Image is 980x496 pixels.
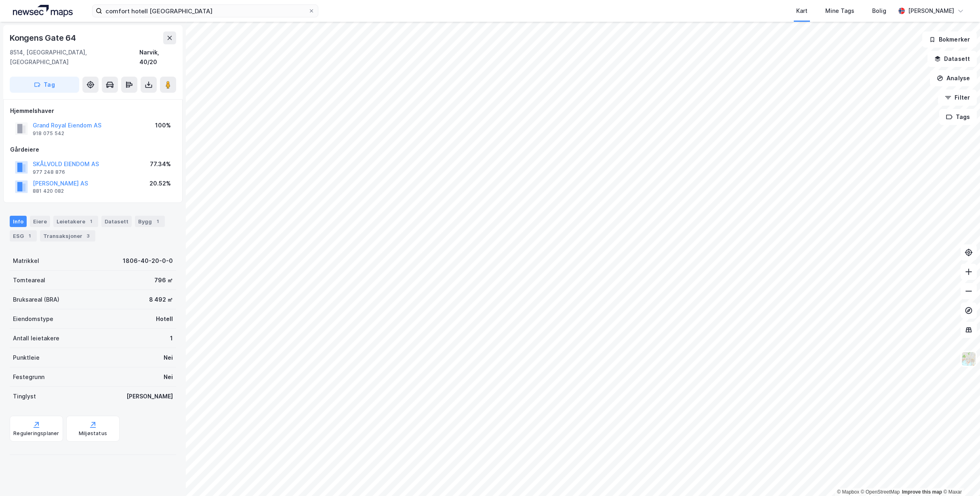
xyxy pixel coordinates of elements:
div: Nei [164,372,173,382]
iframe: Chat Widget [940,457,980,496]
div: 1 [87,217,95,225]
div: 1 [25,232,34,240]
div: 796 ㎡ [154,275,173,285]
div: [PERSON_NAME] [908,6,954,16]
div: Punktleie [13,353,40,363]
div: Matrikkel [13,256,39,266]
div: Eiendomstype [13,314,53,324]
a: Mapbox [837,489,859,495]
img: logo.a4113a55bc3d86da70a041830d287a7e.svg [13,5,73,17]
div: Transaksjoner [40,230,95,242]
button: Analyse [930,70,977,86]
input: Søk på adresse, matrikkel, gårdeiere, leietakere eller personer [102,5,308,17]
div: Bolig [872,6,886,16]
div: 8514, [GEOGRAPHIC_DATA], [GEOGRAPHIC_DATA] [10,48,139,67]
div: Hjemmelshaver [10,106,176,116]
div: Kontrollprogram for chat [940,457,980,496]
div: 1 [154,217,162,225]
div: Datasett [101,216,132,227]
div: Narvik, 40/20 [139,48,176,67]
div: Bruksareal (BRA) [13,295,59,304]
div: Mine Tags [825,6,854,16]
div: Eiere [30,216,50,227]
button: Datasett [927,51,977,67]
div: 77.34% [150,159,171,169]
button: Bokmerker [922,31,977,48]
div: Hotell [156,314,173,324]
div: Leietakere [53,216,98,227]
div: 3 [84,232,92,240]
div: Festegrunn [13,372,44,382]
div: 881 420 082 [33,188,64,194]
div: Info [10,216,27,227]
button: Tags [939,109,977,125]
div: Gårdeiere [10,145,176,154]
div: Nei [164,353,173,363]
div: Tinglyst [13,392,36,401]
div: 1 [170,333,173,343]
div: 20.52% [149,179,171,188]
div: Kart [796,6,808,16]
div: 1806-40-20-0-0 [123,256,173,266]
button: Filter [938,90,977,106]
a: Improve this map [902,489,942,495]
a: OpenStreetMap [861,489,900,495]
div: 977 248 876 [33,169,65,175]
div: Antall leietakere [13,333,59,343]
img: Z [961,351,976,367]
div: 8 492 ㎡ [149,295,173,304]
div: Tomteareal [13,275,45,285]
div: ESG [10,230,37,242]
div: Bygg [135,216,165,227]
div: 100% [155,121,171,130]
div: 918 075 542 [33,130,64,137]
div: Miljøstatus [79,430,107,437]
div: Reguleringsplaner [13,430,59,437]
div: [PERSON_NAME] [126,392,173,401]
button: Tag [10,77,79,93]
div: Kongens Gate 64 [10,31,78,44]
